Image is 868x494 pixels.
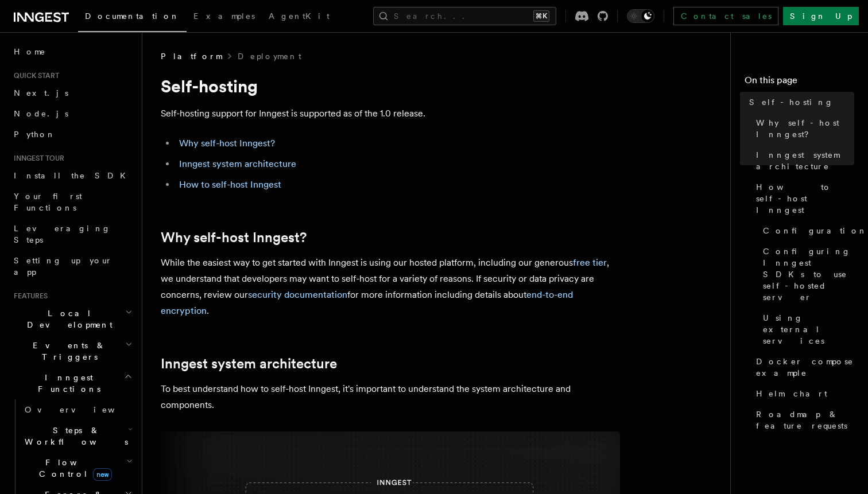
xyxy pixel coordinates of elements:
a: Sign Up [783,7,859,25]
button: Toggle dark mode [627,9,654,23]
a: How to self-host Inngest [751,177,854,220]
button: Steps & Workflows [20,420,135,452]
span: Configuring Inngest SDKs to use self-hosted server [763,246,854,303]
span: Next.js [14,88,68,98]
button: Local Development [9,303,135,335]
span: Using external services [763,312,854,347]
a: Leveraging Steps [9,218,135,250]
span: Inngest Functions [9,372,124,395]
a: Using external services [758,308,854,351]
a: Docker compose example [751,351,854,383]
span: Flow Control [20,457,126,480]
span: new [93,468,112,481]
span: Local Development [9,308,125,330]
p: Self-hosting support for Inngest is supported as of the 1.0 release. [161,106,620,122]
span: AgentKit [269,11,330,21]
span: Your first Functions [14,192,82,212]
a: How to self-host Inngest [179,179,281,190]
span: Roadmap & feature requests [756,409,854,431]
a: Python [9,124,135,145]
span: Leveraging Steps [14,224,111,244]
button: Inngest Functions [9,367,135,399]
a: Why self-host Inngest? [161,230,307,246]
span: Documentation [85,11,180,21]
kbd: ⌘K [533,10,549,22]
span: Home [14,46,46,57]
a: Why self-host Inngest? [751,112,854,145]
a: Overview [20,399,135,420]
a: security documentation [248,289,347,300]
p: While the easiest way to get started with Inngest is using our hosted platform, including our gen... [161,255,620,319]
a: Configuring Inngest SDKs to use self-hosted server [758,241,854,308]
button: Flow Controlnew [20,452,135,484]
a: Helm chart [751,383,854,404]
span: Platform [161,50,222,62]
span: Why self-host Inngest? [756,117,854,140]
a: Setting up your app [9,250,135,282]
a: Why self-host Inngest? [179,138,275,149]
span: Configuration [763,225,867,236]
span: Helm chart [756,388,827,399]
a: Deployment [238,50,301,62]
button: Search...⌘K [373,7,556,25]
span: How to self-host Inngest [756,181,854,216]
p: To best understand how to self-host Inngest, it's important to understand the system architecture... [161,381,620,413]
a: Self-hosting [745,92,854,112]
a: Inngest system architecture [161,356,337,372]
span: Features [9,291,48,301]
span: Inngest tour [9,154,64,163]
a: Examples [187,3,262,31]
a: Install the SDK [9,165,135,186]
h4: On this page [745,73,854,92]
span: Setting up your app [14,256,113,277]
a: Documentation [78,3,187,32]
a: Roadmap & feature requests [751,404,854,436]
span: Events & Triggers [9,340,125,363]
span: Install the SDK [14,171,133,180]
a: Home [9,41,135,62]
span: Inngest system architecture [756,149,854,172]
h1: Self-hosting [161,76,620,96]
a: Node.js [9,103,135,124]
span: Self-hosting [749,96,834,108]
a: Your first Functions [9,186,135,218]
span: Node.js [14,109,68,118]
a: Next.js [9,83,135,103]
span: Steps & Workflows [20,425,128,448]
a: Configuration [758,220,854,241]
a: free tier [573,257,607,268]
span: Python [14,130,56,139]
a: Inngest system architecture [751,145,854,177]
a: Inngest system architecture [179,158,296,169]
a: Contact sales [673,7,778,25]
span: Quick start [9,71,59,80]
span: Examples [193,11,255,21]
span: Docker compose example [756,356,854,379]
a: AgentKit [262,3,336,31]
span: Overview [25,405,143,414]
button: Events & Triggers [9,335,135,367]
